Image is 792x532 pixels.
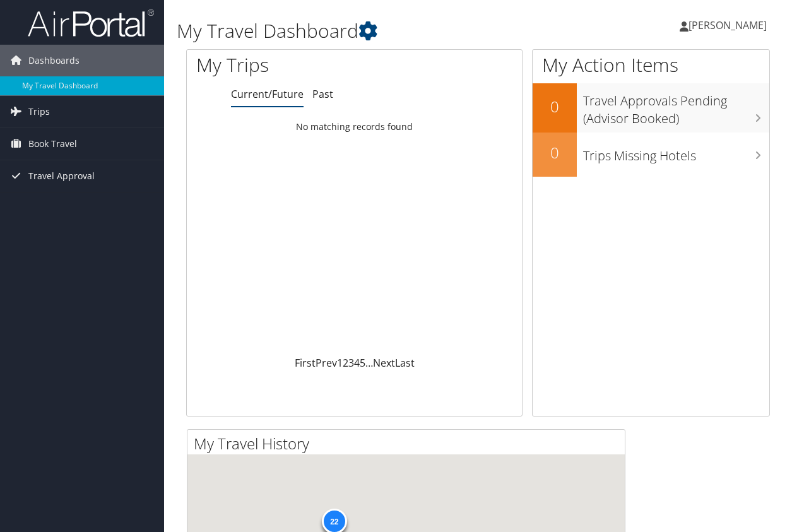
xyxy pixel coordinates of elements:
[533,83,769,132] a: 0Travel Approvals Pending (Advisor Booked)
[316,356,337,370] a: Prev
[583,86,769,127] h3: Travel Approvals Pending (Advisor Booked)
[28,96,50,127] span: Trips
[343,356,348,370] a: 2
[28,128,77,160] span: Book Travel
[312,87,333,101] a: Past
[28,45,80,76] span: Dashboards
[196,52,373,78] h1: My Trips
[194,433,625,454] h2: My Travel History
[187,115,522,138] td: No matching records found
[28,8,154,38] img: airportal-logo.png
[365,356,373,370] span: …
[533,142,577,163] h2: 0
[354,356,360,370] a: 4
[533,133,769,177] a: 0Trips Missing Hotels
[680,6,779,44] a: [PERSON_NAME]
[231,87,304,101] a: Current/Future
[295,356,316,370] a: First
[373,356,395,370] a: Next
[583,141,769,165] h3: Trips Missing Hotels
[533,96,577,117] h2: 0
[395,356,415,370] a: Last
[177,18,579,44] h1: My Travel Dashboard
[360,356,365,370] a: 5
[533,52,769,78] h1: My Action Items
[689,18,767,32] span: [PERSON_NAME]
[28,160,95,192] span: Travel Approval
[348,356,354,370] a: 3
[337,356,343,370] a: 1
